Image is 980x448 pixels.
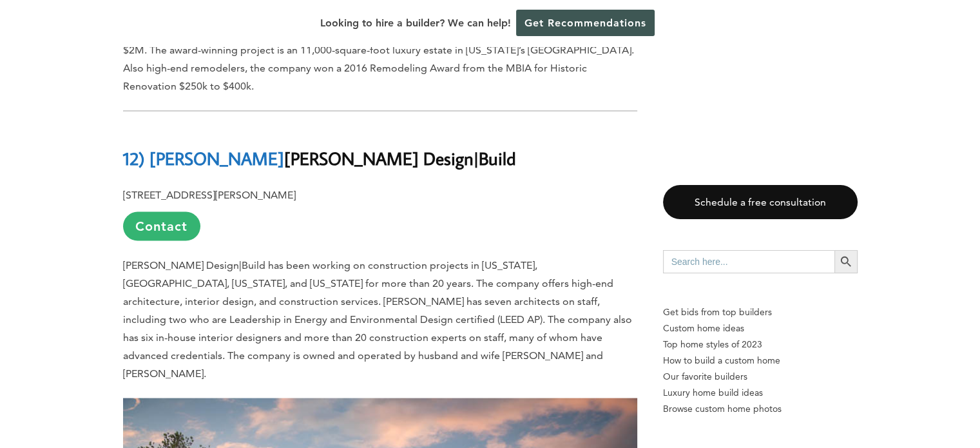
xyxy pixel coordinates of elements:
[123,212,200,241] a: Contact
[663,185,858,219] a: Schedule a free consultation
[663,369,858,385] a: Our favorite builders
[839,255,853,269] svg: Search
[123,259,632,380] span: [PERSON_NAME] Design|Build has been working on construction projects in [US_STATE], [GEOGRAPHIC_D...
[123,189,296,201] b: [STREET_ADDRESS][PERSON_NAME]
[663,304,858,320] p: Get bids from top builders
[516,10,655,36] a: Get Recommendations
[663,401,858,417] a: Browse custom home photos
[123,147,284,170] b: 12) [PERSON_NAME]
[663,320,858,336] a: Custom home ideas
[284,147,516,170] b: [PERSON_NAME] Design|Build
[663,353,858,369] a: How to build a custom home
[663,385,858,401] a: Luxury home build ideas
[663,336,858,353] a: Top home styles of 2023
[663,250,834,273] input: Search here...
